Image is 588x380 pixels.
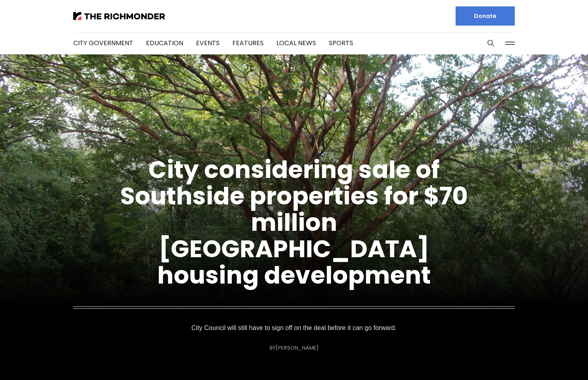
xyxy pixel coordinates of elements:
a: Donate [456,6,515,26]
a: Sports [329,38,353,48]
div: By [270,345,319,351]
button: Search this site [485,37,497,49]
a: Education [146,38,183,48]
a: City considering sale of Southside properties for $70 million [GEOGRAPHIC_DATA] housing development [120,153,468,292]
img: The Richmonder [73,12,165,20]
a: Events [196,38,220,48]
iframe: portal-trigger [546,341,588,380]
a: Features [232,38,264,48]
a: City Government [73,38,133,48]
a: [PERSON_NAME] [276,344,319,352]
p: City Council will still have to sign off on the deal before it can go forward. [188,322,400,334]
a: Local News [276,38,316,48]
